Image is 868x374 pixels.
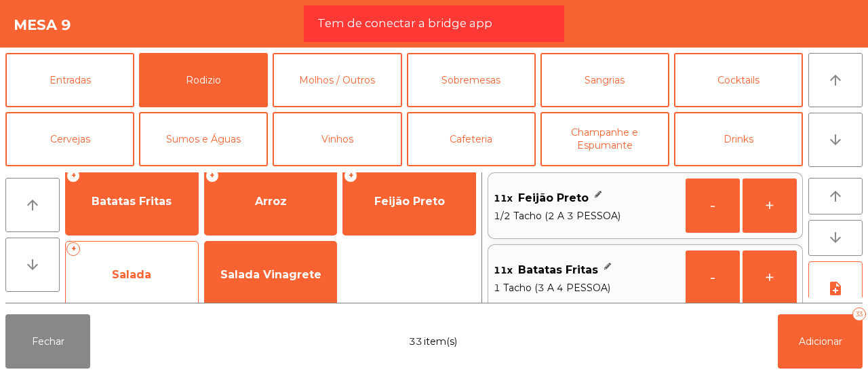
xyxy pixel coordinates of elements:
button: arrow_upward [5,178,60,232]
span: Arroz [255,195,287,208]
button: Cervejas [5,112,134,166]
span: Salada Vinagrete [220,268,321,281]
span: Adicionar [799,335,842,348]
button: arrow_downward [5,238,60,292]
span: + [66,242,80,256]
button: Cocktails [674,53,803,107]
button: Sobremesas [407,53,536,107]
span: Salada [112,268,151,281]
button: - [686,179,740,233]
h4: Mesa 9 [14,15,71,35]
span: Feijão Preto [518,188,589,208]
i: arrow_downward [827,229,844,246]
button: arrow_upward [808,178,863,214]
button: arrow_downward [808,113,863,167]
button: Adicionar33 [778,314,863,369]
span: Feijão Preto [374,195,445,208]
span: + [344,169,357,183]
button: + [743,179,797,233]
button: Vinhos [273,112,401,166]
span: 33 [409,335,422,349]
i: note_add [827,280,844,297]
button: Molhos / Outros [273,53,401,107]
span: 11x [494,188,513,208]
span: 1 Tacho (3 A 4 PESSOA) [494,280,680,295]
button: Fechar [5,314,90,369]
button: note_add [808,261,863,316]
span: Batatas Fritas [92,195,172,208]
span: + [205,169,219,183]
span: item(s) [424,335,457,349]
span: 11x [494,260,513,280]
i: arrow_downward [827,132,844,148]
button: Rodizio [139,53,268,107]
span: 1/2 Tacho (2 A 3 PESSOA) [494,208,680,223]
button: Cafeteria [407,112,536,166]
button: arrow_downward [808,220,863,257]
button: + [743,250,797,305]
button: Drinks [674,112,803,166]
span: + [66,169,80,183]
i: arrow_downward [24,257,41,273]
span: Batatas Fritas [518,260,598,280]
button: - [686,250,740,305]
i: arrow_upward [827,188,844,204]
button: arrow_upward [808,53,863,107]
span: Tem de conectar a bridge app [317,15,492,32]
div: 33 [852,307,866,321]
i: arrow_upward [24,197,41,213]
button: Champanhe e Espumante [540,112,669,166]
button: Sangrias [540,53,669,107]
button: Sumos e Águas [139,112,268,166]
button: Entradas [5,53,134,107]
i: arrow_upward [827,72,844,88]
